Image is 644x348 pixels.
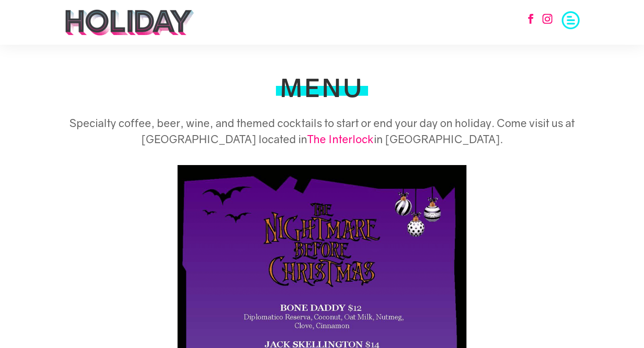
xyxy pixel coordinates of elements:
img: holiday-logo-black [64,9,195,36]
a: The Interlock [307,132,374,145]
h5: Specialty coffee, beer, wine, and themed cocktails to start or end your day on holiday. Come visi... [64,115,580,152]
a: Follow on Facebook [521,9,541,29]
h1: MENU [280,75,364,105]
a: Follow on Instagram [538,9,557,29]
